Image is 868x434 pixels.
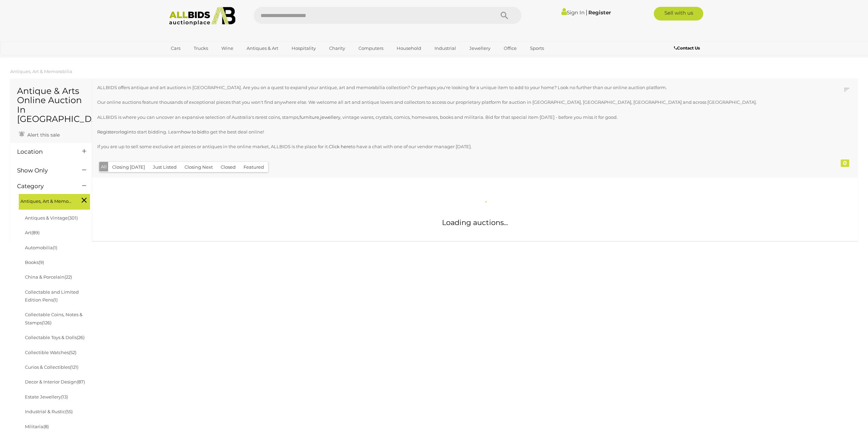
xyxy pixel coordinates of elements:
a: Office [499,43,521,54]
a: Click here [329,144,351,149]
span: (126) [42,320,52,325]
a: Antiques & Art [242,43,283,54]
a: Curios & Collectibles(121) [25,364,78,370]
a: Register [588,9,611,16]
span: (8) [43,424,49,429]
a: Trucks [189,43,212,54]
a: how to bid [181,129,205,135]
a: Charity [325,43,350,54]
span: Antiques, Art & Memorabilia [20,196,72,205]
a: [GEOGRAPHIC_DATA] [166,54,224,65]
a: Automobilia(1) [25,245,57,250]
span: Loading auctions... [442,218,508,227]
b: Contact Us [674,45,700,51]
a: Industrial [430,43,460,54]
button: Search [487,7,521,24]
span: (26) [77,335,85,340]
h4: Location [17,149,72,155]
a: furniture [299,114,319,120]
button: Closed [217,162,240,172]
a: Sports [526,43,548,54]
span: (301) [68,215,78,221]
span: (87) [77,379,85,384]
a: Collectible Watches(52) [25,350,76,355]
button: Closing [DATE] [108,162,149,172]
span: | [586,9,587,16]
a: Jewellery [465,43,495,54]
p: If you are up to sell some exclusive art pieces or antiques in the online market, ALLBIDS is the ... [97,143,784,151]
a: Contact Us [674,44,702,52]
div: 0 [841,159,849,167]
a: Militaria(8) [25,424,49,429]
p: ALLBIDS is where you can uncover an expansive selection of Australia's rarest coins, stamps, , , ... [97,113,784,121]
button: Just Listed [149,162,181,172]
span: (1) [53,245,57,250]
a: Books(9) [25,260,44,265]
a: Alert this sale [17,129,61,139]
span: (52) [69,350,76,355]
span: (55) [65,409,73,414]
a: Collectable Toys & Dolls(26) [25,335,85,340]
a: Computers [354,43,388,54]
a: Cars [166,43,185,54]
a: Art(89) [25,230,40,235]
a: login [120,129,132,135]
span: (22) [64,274,72,280]
a: Sign In [561,9,585,16]
span: (1) [53,297,58,303]
a: Collectable and Limited Edition Pens(1) [25,289,79,303]
a: Household [392,43,426,54]
a: Industrial & Rustic(55) [25,409,73,414]
a: Sell with us [654,7,703,20]
p: or to start bidding. Learn to get the best deal online! [97,128,784,136]
a: Wine [217,43,238,54]
span: (121) [70,364,78,370]
a: Register [97,129,116,135]
a: Estate Jewellery(13) [25,394,68,400]
a: Antiques & Vintage(301) [25,215,78,221]
span: (13) [61,394,68,400]
button: Closing Next [180,162,217,172]
a: jewellery [320,114,340,120]
span: Alert this sale [26,132,60,138]
h4: Category [17,183,72,190]
span: (89) [31,230,40,235]
h4: Show Only [17,167,72,174]
a: Decor & Interior Design(87) [25,379,85,384]
h1: Antique & Arts Online Auction In [GEOGRAPHIC_DATA] [17,86,85,124]
a: Collectable Coins, Notes & Stamps(126) [25,312,83,325]
a: Hospitality [287,43,320,54]
span: (9) [39,260,44,265]
p: Our online auctions feature thousands of exceptional pieces that you won't find anywhere else. We... [97,98,784,106]
img: Allbids.com.au [165,7,239,26]
a: Antiques, Art & Memorabilia [10,69,72,74]
p: ALLBIDS offers antique and art auctions in [GEOGRAPHIC_DATA]. Are you on a quest to expand your a... [97,84,784,92]
button: All [99,162,108,172]
a: China & Porcelain(22) [25,274,72,280]
button: Featured [239,162,268,172]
